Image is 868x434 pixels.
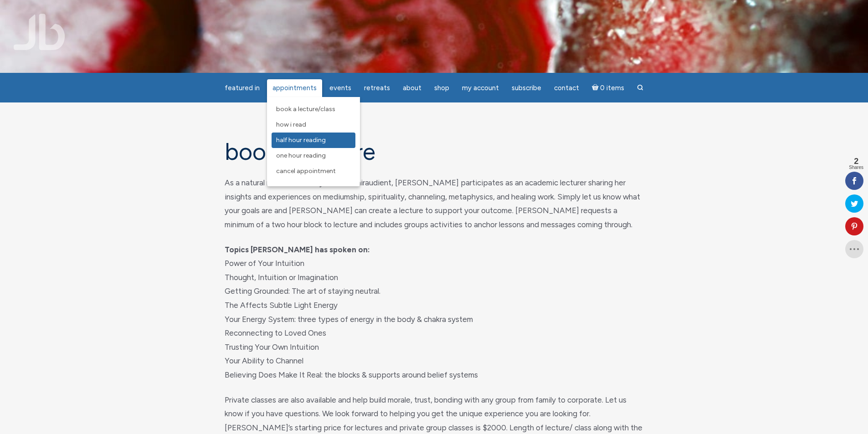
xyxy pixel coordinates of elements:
[267,79,322,97] a: Appointments
[849,165,863,170] span: Shares
[225,243,644,382] p: Power of Your Intuition Thought, Intuition or Imagination Getting Grounded: The art of staying ne...
[849,157,863,165] span: 2
[506,79,547,97] a: Subscribe
[276,105,335,113] span: Book a Lecture/Class
[462,84,499,92] span: My Account
[272,84,317,92] span: Appointments
[592,84,601,92] i: Cart
[272,133,355,148] a: Half Hour Reading
[272,148,355,163] a: One Hour Reading
[397,79,427,97] a: About
[359,79,395,97] a: Retreats
[403,84,421,92] span: About
[586,78,630,97] a: Cart0 items
[276,136,326,144] span: Half Hour Reading
[272,102,355,117] a: Book a Lecture/Class
[219,79,265,97] a: featured in
[225,84,260,92] span: featured in
[512,84,541,92] span: Subscribe
[329,84,351,92] span: Events
[225,176,644,231] p: As a natural medium, clairvoyant and clairaudient, [PERSON_NAME] participates as an academic lect...
[457,79,504,97] a: My Account
[14,14,65,50] img: Jamie Butler. The Everyday Medium
[434,84,449,92] span: Shop
[600,85,624,92] span: 0 items
[225,245,370,254] strong: Topics [PERSON_NAME] has spoken on:
[554,84,579,92] span: Contact
[272,163,355,179] a: Cancel Appointment
[364,84,390,92] span: Retreats
[276,167,336,175] span: Cancel Appointment
[429,79,455,97] a: Shop
[276,152,326,159] span: One Hour Reading
[276,121,306,128] span: How I Read
[225,139,644,165] h1: Book a Lecture
[324,79,357,97] a: Events
[549,79,585,97] a: Contact
[272,117,355,133] a: How I Read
